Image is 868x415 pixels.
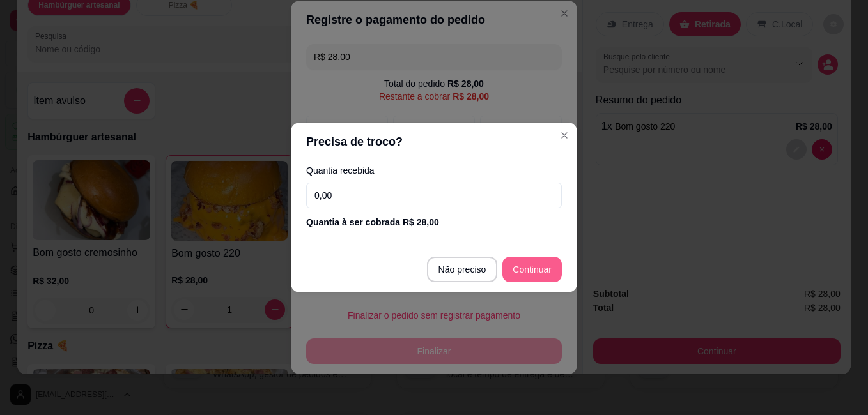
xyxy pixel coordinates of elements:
label: Quantia recebida [306,166,562,175]
div: Quantia à ser cobrada R$ 28,00 [306,216,562,229]
button: Não preciso [427,257,498,282]
button: Continuar [502,257,562,282]
button: Close [554,125,575,146]
header: Precisa de troco? [291,123,577,161]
